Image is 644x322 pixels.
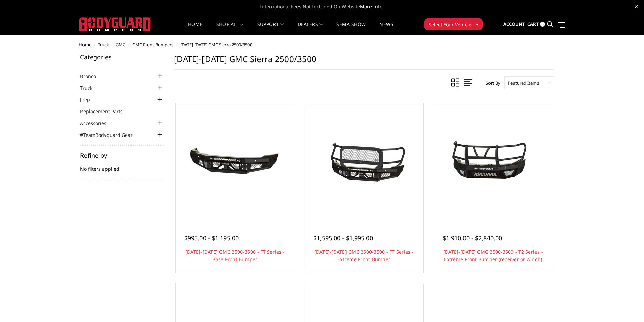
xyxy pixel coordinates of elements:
a: Account [503,15,525,33]
a: GMC [116,42,125,48]
a: 2024-2025 GMC 2500-3500 - FT Series - Base Front Bumper 2024-2025 GMC 2500-3500 - FT Series - Bas... [177,105,292,220]
span: Select Your Vehicle [429,21,471,28]
a: Support [257,22,284,35]
a: Truck [80,84,101,92]
h5: Refine by [80,152,164,158]
a: GMC Front Bumpers [132,42,173,48]
span: $1,910.00 - $2,840.00 [443,234,502,242]
span: ▾ [476,21,478,28]
a: Truck [98,42,109,48]
a: [DATE]-[DATE] GMC 2500-3500 - FT Series - Extreme Front Bumper [314,249,414,263]
a: Cart 0 [527,15,545,33]
span: 0 [540,22,545,27]
a: Accessories [80,120,115,127]
span: Cart [527,21,539,27]
img: BODYGUARD BUMPERS [79,17,151,31]
span: $1,595.00 - $1,995.00 [313,234,373,242]
a: shop all [216,22,244,35]
span: Account [503,21,525,27]
h1: [DATE]-[DATE] GMC Sierra 2500/3500 [174,54,554,70]
span: [DATE]-[DATE] GMC Sierra 2500/3500 [180,42,252,48]
a: News [379,22,393,35]
a: Bronco [80,73,104,80]
span: $995.00 - $1,195.00 [184,234,239,242]
button: Select Your Vehicle [424,18,483,30]
a: [DATE]-[DATE] GMC 2500-3500 - T2 Series - Extreme Front Bumper (receiver or winch) [443,249,543,263]
a: Dealers [297,22,323,35]
div: No filters applied [80,152,164,179]
a: Home [79,42,91,48]
a: 2024-2025 GMC 2500-3500 - FT Series - Extreme Front Bumper 2024-2025 GMC 2500-3500 - FT Series - ... [307,105,422,220]
label: Sort By: [482,78,501,88]
a: SEMA Show [336,22,366,35]
a: Replacement Parts [80,108,131,115]
h5: Categories [80,54,164,60]
a: [DATE]-[DATE] GMC 2500-3500 - FT Series - Base Front Bumper [185,249,285,263]
a: Jeep [80,96,98,103]
a: More Info [360,3,382,10]
a: #TeamBodyguard Gear [80,131,141,139]
a: Home [188,22,202,35]
a: 2024-2025 GMC 2500-3500 - T2 Series - Extreme Front Bumper (receiver or winch) 2024-2025 GMC 2500... [436,105,551,220]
